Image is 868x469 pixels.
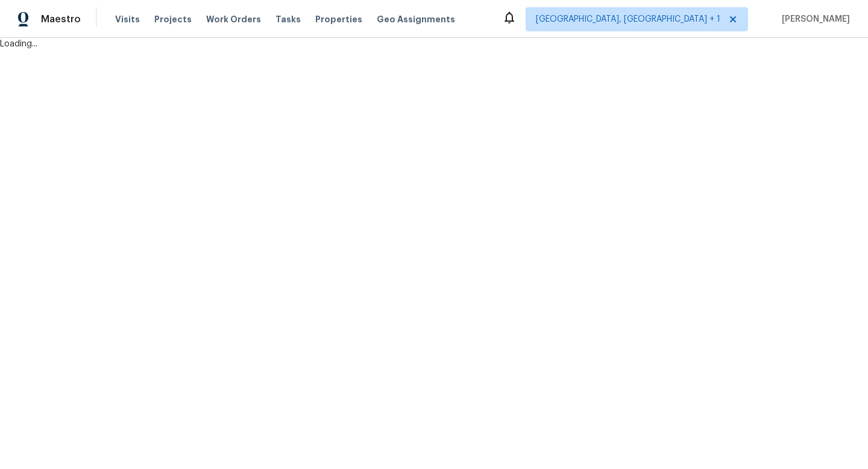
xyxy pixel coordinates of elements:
[377,13,455,25] span: Geo Assignments
[115,13,140,25] span: Visits
[315,13,362,25] span: Properties
[275,15,301,24] span: Tasks
[536,13,720,25] span: [GEOGRAPHIC_DATA], [GEOGRAPHIC_DATA] + 1
[206,13,261,25] span: Work Orders
[777,13,850,25] span: [PERSON_NAME]
[41,13,81,25] span: Maestro
[154,13,192,25] span: Projects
